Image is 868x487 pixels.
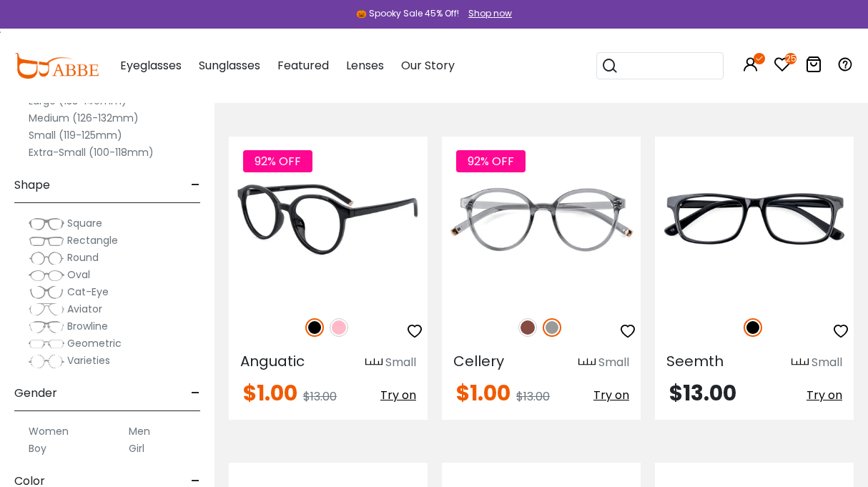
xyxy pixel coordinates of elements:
[29,337,64,351] img: Geometric.png
[29,234,64,248] img: Rectangle.png
[14,168,50,202] span: Shape
[666,351,724,371] span: Seemth
[791,358,809,368] img: size ruler
[243,150,312,172] span: 92% OFF
[67,353,110,368] span: Varieties
[29,354,64,369] img: Varieties.png
[29,109,139,127] label: Medium (126-132mm)
[807,387,842,403] span: Try on
[380,387,416,403] span: Try on
[401,57,455,74] span: Our Story
[356,7,459,20] div: 🎃 Spooky Sale 45% Off!
[812,354,842,371] div: Small
[29,302,64,317] img: Aviator.png
[456,150,526,172] span: 92% OFF
[199,57,260,74] span: Sunglasses
[593,383,629,408] button: Try on
[14,53,99,79] img: abbeglasses.com
[807,383,842,408] button: Try on
[516,388,550,405] span: $13.00
[29,423,69,440] label: Women
[303,388,337,405] span: $13.00
[669,378,736,408] span: $13.00
[456,378,511,408] span: $1.00
[518,318,537,337] img: Brown
[598,354,629,371] div: Small
[67,302,102,316] span: Aviator
[29,440,46,457] label: Boy
[785,53,797,64] i: 25
[67,216,102,230] span: Square
[385,354,416,371] div: Small
[365,358,383,368] img: size ruler
[744,318,762,337] img: Black
[330,318,348,337] img: Pink
[461,7,512,19] a: Shop now
[67,336,122,350] span: Geometric
[129,423,150,440] label: Men
[453,351,504,371] span: Cellery
[67,285,109,299] span: Cat-Eye
[243,378,297,408] span: $1.00
[67,267,90,282] span: Oval
[29,285,64,300] img: Cat-Eye.png
[29,144,154,161] label: Extra-Small (100-118mm)
[14,376,57,410] span: Gender
[774,59,791,75] a: 25
[67,233,118,247] span: Rectangle
[655,137,854,302] img: Black Seemth - Acetate ,Universal Bridge Fit
[380,383,416,408] button: Try on
[129,440,144,457] label: Girl
[29,320,64,334] img: Browline.png
[29,217,64,231] img: Square.png
[543,318,561,337] img: Gray
[29,251,64,265] img: Round.png
[67,250,99,265] span: Round
[346,57,384,74] span: Lenses
[277,57,329,74] span: Featured
[229,137,428,302] img: Black Anguatic - Plastic ,Universal Bridge Fit
[29,268,64,282] img: Oval.png
[29,127,122,144] label: Small (119-125mm)
[305,318,324,337] img: Black
[468,7,512,20] div: Shop now
[120,57,182,74] span: Eyeglasses
[593,387,629,403] span: Try on
[191,376,200,410] span: -
[578,358,596,368] img: size ruler
[442,137,641,302] img: Gray Cellery - Plastic ,Universal Bridge Fit
[67,319,108,333] span: Browline
[240,351,305,371] span: Anguatic
[191,168,200,202] span: -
